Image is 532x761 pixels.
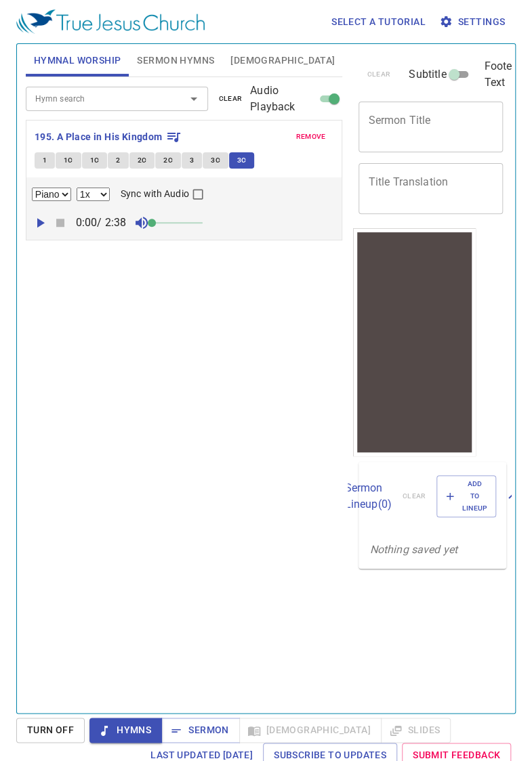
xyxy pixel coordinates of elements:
button: 2C [155,152,181,169]
span: Sermon Hymns [137,52,214,69]
span: Hymns [100,722,151,739]
p: 0:00 / 2:38 [70,215,132,231]
button: 1C [82,152,108,169]
button: 3 [182,152,202,169]
button: 1C [56,152,81,169]
span: 3C [237,154,247,167]
span: Select a tutorial [331,14,426,30]
span: Settings [442,14,505,30]
span: 3 [190,154,194,167]
span: Audio Playback [250,83,315,115]
button: Settings [436,9,510,35]
span: Sync with Audio [121,187,189,201]
button: 3C [229,152,255,169]
button: 1 [35,152,55,169]
div: Sermon Lineup(0)clearAdd to Lineup [359,462,506,531]
button: Sermon [161,718,239,743]
span: Hymnal Worship [34,52,121,69]
span: 2C [163,154,173,167]
button: 195. A Place in His Kingdom [35,129,182,146]
b: 195. A Place in His Kingdom [35,129,163,146]
span: 2 [116,154,120,167]
i: Nothing saved yet [369,543,457,556]
span: Add to Lineup [445,478,487,515]
span: Sermon [172,722,228,739]
span: Turn Off [27,722,74,739]
button: Turn Off [16,718,85,743]
button: 2C [129,152,155,169]
p: Sermon Lineup ( 0 ) [344,480,391,513]
button: clear [211,91,251,107]
select: Select Track [32,188,71,201]
button: Hymns [89,718,162,743]
span: Subtitle [409,66,446,83]
span: Footer Text [484,58,515,91]
iframe: from-child [353,228,476,456]
button: 3C [203,152,228,169]
span: remove [296,131,326,143]
img: True Jesus Church [16,9,205,34]
button: Open [184,89,203,108]
span: 1 [43,154,47,167]
span: 1C [64,154,73,167]
span: 2C [138,154,147,167]
button: remove [288,129,334,145]
span: 3C [211,154,220,167]
button: 2 [108,152,128,169]
span: clear [219,93,243,105]
span: [DEMOGRAPHIC_DATA] [230,52,335,69]
span: 1C [90,154,100,167]
button: Select a tutorial [326,9,431,35]
button: Add to Lineup [436,475,496,518]
select: Playback Rate [77,188,110,201]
